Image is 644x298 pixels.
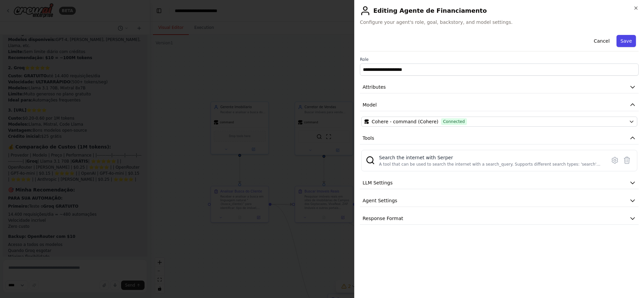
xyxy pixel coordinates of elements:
span: Connected [441,118,467,125]
span: Response Format [363,215,403,222]
button: Tools [360,132,639,144]
button: Response Format [360,212,639,225]
div: A tool that can be used to search the internet with a search_query. Supports different search typ... [379,162,602,167]
button: Configure tool [609,154,621,166]
button: Attributes [360,81,639,93]
label: Role [360,57,639,62]
div: Search the internet with Serper [379,154,602,161]
img: SerperDevTool [366,156,375,165]
span: LLM Settings [363,179,393,186]
span: Agent Settings [363,197,397,204]
span: Cohere - command (Cohere) [372,118,438,125]
span: Model [363,101,377,108]
button: Cancel [590,35,613,47]
button: Model [360,99,639,111]
button: Agent Settings [360,195,639,207]
h2: Editing Agente de Financiamento [360,5,639,16]
span: Attributes [363,84,386,90]
span: Configure your agent's role, goal, backstory, and model settings. [360,19,639,26]
button: LLM Settings [360,177,639,189]
button: Delete tool [621,154,633,166]
button: Save [616,35,636,47]
span: Tools [363,135,374,141]
button: Cohere - command (Cohere)Connected [361,117,637,127]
